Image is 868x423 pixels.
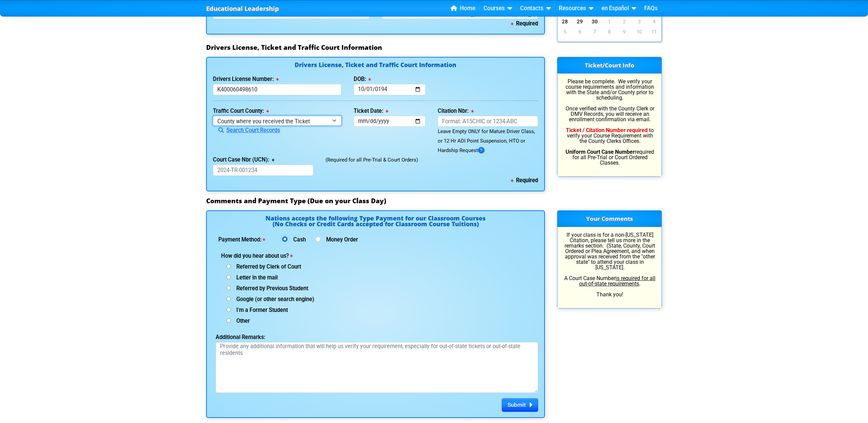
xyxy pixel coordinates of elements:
[354,84,426,95] input: mm/dd/yyyy
[213,127,280,133] a: Search Court Records
[517,3,553,14] a: Contacts
[617,18,632,25] a: 2
[221,253,327,259] label: How did you hear about us?
[564,79,655,166] p: Please be complete. We verify your course requirements and information with the State and/or Coun...
[231,274,278,281] span: Letter in the mail
[438,116,538,127] input: Format: A15CHIC or 1234-ABC
[218,237,273,242] label: Payment Method:
[599,3,639,14] a: en Español
[557,18,572,25] a: 28
[291,237,309,242] label: Cash
[642,3,660,14] a: FAQs
[572,18,587,25] a: 29
[231,318,250,324] span: Other
[226,308,231,312] input: I'm a Former Student
[226,297,231,301] input: Google (or other search engine)
[323,237,358,242] label: Money Order
[213,157,274,163] label: Court Case Nbr (UCN):
[602,18,617,25] a: 1
[226,264,231,269] input: Referred by Clerk of Court
[206,3,279,14] a: Educational Leadership
[213,62,538,69] h4: Drivers License, Ticket and Traffic Court Information
[226,318,231,323] input: Other
[566,149,635,155] b: Uniform Court Case Number
[216,335,296,340] label: Additional Remarks:
[213,215,538,230] h4: Nations accepts the following Type Payment for our Classroom Courses (No Checks or Credit Cards a...
[511,177,538,184] b: Required
[213,77,279,82] label: Drivers License Number:
[354,77,371,82] label: DOB:
[502,398,538,412] button: Submit
[481,3,515,14] a: Courses
[632,28,647,35] a: 10
[206,43,662,51] h3: Drivers License, Ticket and Traffic Court Information
[438,127,538,155] div: Leave Empty ONLY for Mature Driver Class, or 12 Hr ADI Point Suspension, HTO or Hardship Request
[319,155,544,176] div: (Required for all Pre-Trial & Court Orders)
[564,232,655,297] p: If your class is for a non-[US_STATE] Citation, please tell us more in the remarks section. (Stat...
[556,3,596,14] a: Resources
[647,28,662,35] a: 11
[354,108,388,114] label: Ticket Date:
[647,18,662,25] a: 4
[587,18,602,25] a: 30
[438,108,474,114] label: Citation Nbr:
[557,28,572,35] a: 5
[602,28,617,35] a: 8
[213,165,313,176] input: 2024-TR-001234
[206,197,662,205] h3: Comments and Payment Type (Due on your Class Day)
[213,84,341,95] input: License or Florida ID Card Nbr
[448,3,478,14] a: Home
[617,28,632,35] a: 9
[557,57,662,73] h3: Ticket/Court Info
[511,20,538,27] b: Required
[231,307,288,313] span: I'm a Former Student
[579,275,655,287] u: is required for all out-of-state requirements
[231,285,308,292] span: Referred by Previous Student
[213,108,269,114] label: Traffic Court County:
[226,275,231,279] input: Letter in the mail
[557,211,662,227] h3: Your Comments
[632,18,647,25] a: 3
[566,127,648,133] b: Ticket / Citation Number required
[231,296,314,302] span: Google (or other search engine)
[572,28,587,35] a: 6
[587,28,602,35] a: 7
[354,116,426,127] input: mm/dd/yyyy
[508,401,526,408] span: Submit
[226,286,231,290] input: Referred by Previous Student
[231,263,301,270] span: Referred by Clerk of Court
